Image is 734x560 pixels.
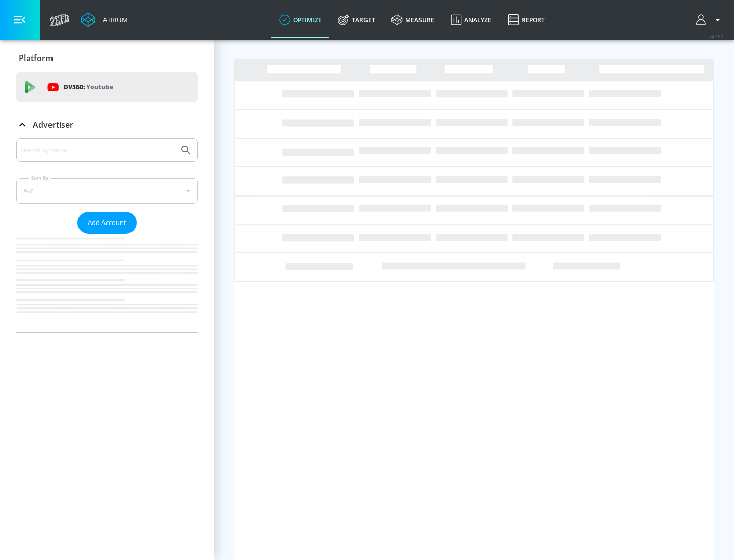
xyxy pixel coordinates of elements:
a: Analyze [442,2,500,38]
button: Add Account [77,212,137,234]
nav: list of Advertiser [16,234,198,332]
a: Atrium [81,12,128,27]
a: Report [500,2,553,38]
div: Atrium [99,15,128,24]
a: measure [383,2,442,38]
div: DV360: Youtube [16,72,198,102]
p: DV360: [64,81,113,93]
div: A-Z [16,178,198,204]
p: Youtube [86,81,113,92]
div: Platform [16,44,198,72]
div: Advertiser [16,138,198,332]
span: v 4.32.0 [710,34,724,39]
p: Platform [19,52,53,64]
span: Add Account [88,217,126,229]
a: optimize [271,2,330,38]
label: Sort By [29,175,51,181]
p: Advertiser [33,119,73,130]
a: Target [330,2,383,38]
div: Advertiser [16,110,198,139]
input: Search by name [20,144,175,157]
